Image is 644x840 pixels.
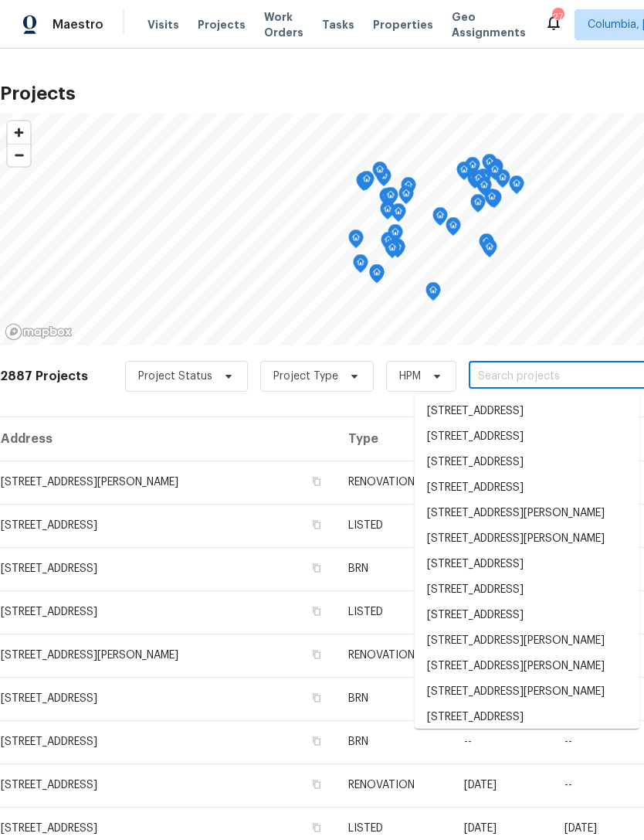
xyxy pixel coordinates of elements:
li: [STREET_ADDRESS] [415,577,639,603]
div: Map marker [398,185,414,209]
div: Map marker [446,217,461,241]
div: Map marker [471,170,486,194]
div: Map marker [353,254,368,278]
span: Project Type [273,369,338,384]
td: LISTED [336,590,452,634]
li: [STREET_ADDRESS] [415,424,639,450]
div: Map marker [358,172,374,196]
td: RENOVATION [336,763,452,807]
td: BRN [336,677,452,720]
div: Map marker [432,207,448,231]
div: Map marker [372,162,388,185]
button: Copy Address [310,821,324,835]
div: 27 [552,9,563,25]
div: Map marker [388,224,403,248]
div: Map marker [456,162,472,185]
a: Mapbox homepage [5,323,73,341]
div: Map marker [482,154,497,178]
td: -- [552,763,636,807]
li: [STREET_ADDRESS][PERSON_NAME] [415,628,639,654]
div: Map marker [484,189,500,213]
div: Map marker [380,201,395,225]
span: Maestro [53,17,103,32]
div: Map marker [509,175,524,199]
span: Project Status [138,369,212,384]
div: Map marker [383,187,398,211]
div: Map marker [487,162,503,185]
th: Type [336,417,452,461]
td: RENOVATION [336,634,452,677]
li: [STREET_ADDRESS] [415,705,639,730]
div: Map marker [465,157,480,181]
span: Tasks [322,19,354,30]
div: Map marker [401,177,416,201]
button: Copy Address [310,777,324,791]
li: [STREET_ADDRESS] [415,475,639,501]
div: Map marker [379,188,395,212]
span: Properties [373,17,433,32]
td: -- [452,720,552,763]
button: Copy Address [310,474,324,488]
li: [STREET_ADDRESS][PERSON_NAME] [415,654,639,679]
div: Map marker [348,230,364,253]
span: Work Orders [264,9,303,40]
span: Visits [147,17,179,32]
button: Copy Address [310,518,324,532]
div: Map marker [381,232,396,256]
div: Map marker [356,172,371,196]
button: Copy Address [310,691,324,705]
div: Map marker [482,239,497,263]
button: Zoom out [8,144,30,166]
td: RENOVATION [336,461,452,504]
td: [DATE] [452,763,552,807]
div: Map marker [359,171,375,195]
div: Map marker [479,233,494,257]
button: Copy Address [310,648,324,661]
button: Copy Address [310,734,324,748]
span: Zoom out [8,145,30,166]
span: Geo Assignments [452,9,526,40]
td: BRN [336,720,452,763]
button: Copy Address [310,561,324,575]
li: [STREET_ADDRESS] [415,603,639,628]
li: [STREET_ADDRESS][PERSON_NAME] [415,679,639,705]
li: [STREET_ADDRESS] [415,552,639,577]
td: LISTED [336,504,452,547]
div: Map marker [425,282,441,306]
div: Map marker [391,203,406,227]
td: -- [552,720,636,763]
span: HPM [399,369,421,384]
li: [STREET_ADDRESS][PERSON_NAME] [415,526,639,552]
div: Map marker [369,264,385,288]
div: Map marker [470,194,486,218]
button: Zoom in [8,121,30,144]
td: BRN [336,547,452,590]
button: Copy Address [310,604,324,618]
li: [STREET_ADDRESS] [415,450,639,475]
li: [STREET_ADDRESS] [415,399,639,424]
div: Map marker [385,240,400,264]
div: Map marker [476,177,492,201]
span: Projects [198,17,246,32]
li: [STREET_ADDRESS][PERSON_NAME] [415,501,639,526]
